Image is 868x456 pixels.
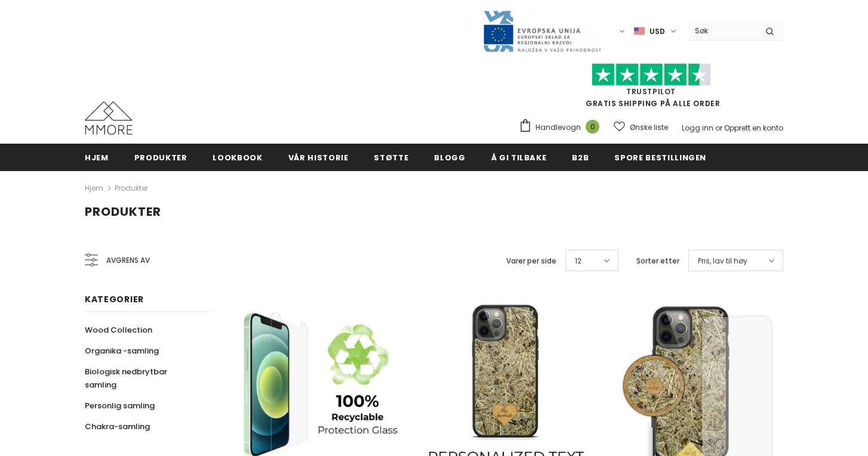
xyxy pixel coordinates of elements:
[626,86,676,97] a: Trustpilot
[724,123,783,133] a: Opprett en konto
[115,183,148,193] a: Produkter
[636,255,679,267] label: Sorter etter
[85,400,155,411] span: Personlig samling
[715,123,722,133] span: or
[288,152,349,163] span: Vår historie
[85,324,152,336] span: Wood Collection
[85,144,109,170] a: Hjem
[85,181,103,196] a: Hjem
[614,152,706,163] span: Spore bestillingen
[688,22,756,39] input: Search Site
[630,122,668,134] span: Ønske liste
[572,152,589,163] span: B2B
[491,144,547,170] a: Å gi tilbake
[482,10,602,53] img: Javni Razpis
[374,144,408,170] a: støtte
[682,123,713,133] a: Logg inn
[85,340,159,361] a: Organika -samling
[85,395,155,416] a: Personlig samling
[482,26,602,36] a: Javni Razpis
[434,152,465,163] span: Blogg
[213,152,262,163] span: Lookbook
[650,26,665,38] span: USD
[614,144,706,170] a: Spore bestillingen
[85,345,159,356] span: Organika -samling
[374,152,408,163] span: støtte
[213,144,262,170] a: Lookbook
[134,152,187,163] span: Produkter
[85,361,197,395] a: Biologisk nedbrytbar samling
[506,255,556,267] label: Varer per side
[85,421,150,432] span: Chakra-samling
[85,319,152,340] a: Wood Collection
[134,144,187,170] a: Produkter
[85,293,144,305] span: Kategorier
[586,120,599,134] span: 0
[85,101,133,135] img: MMORE Cases
[572,144,589,170] a: B2B
[85,416,150,437] a: Chakra-samling
[434,144,465,170] a: Blogg
[85,152,109,163] span: Hjem
[106,254,150,267] span: Avgrens av
[614,117,668,138] a: Ønske liste
[634,26,645,36] img: USD
[535,122,581,134] span: Handlevogn
[85,203,161,220] span: Produkter
[288,144,349,170] a: Vår historie
[519,69,783,108] span: GRATIS SHIPPING PÅ ALLE ORDER
[698,255,747,267] span: Pris, lav til høy
[519,119,605,137] a: Handlevogn 0
[575,255,581,267] span: 12
[491,152,547,163] span: Å gi tilbake
[85,366,167,390] span: Biologisk nedbrytbar samling
[592,63,711,86] img: Stol på Pilot Stars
